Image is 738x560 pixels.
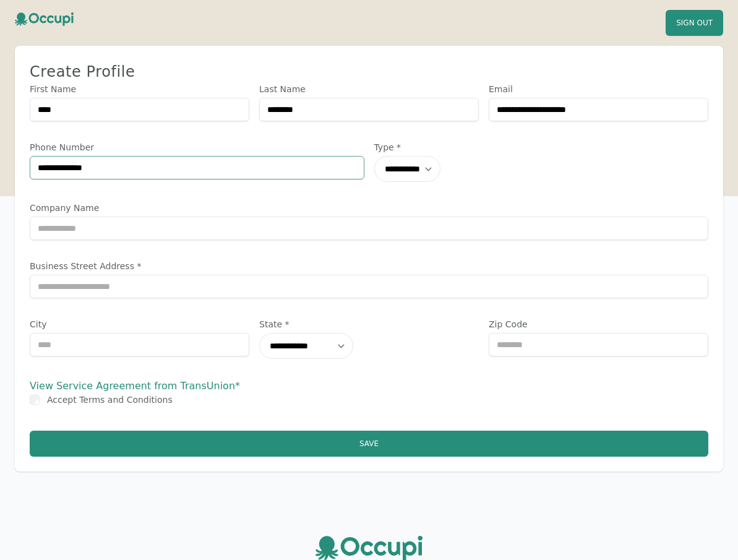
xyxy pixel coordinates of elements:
[489,318,708,330] label: Zip Code
[30,63,135,80] span: Create Profile
[30,202,708,214] label: Company Name
[30,431,708,457] button: Save
[666,10,723,36] button: Sign Out
[30,141,364,153] label: Phone Number
[259,83,479,95] label: Last Name
[30,83,249,95] label: First Name
[259,318,479,330] label: State *
[30,260,708,272] label: Business Street Address *
[47,395,173,405] label: Accept Terms and Conditions
[30,318,249,330] label: City
[489,83,708,95] label: Email
[30,380,240,392] a: View Service Agreement from TransUnion*
[374,141,536,153] label: Type *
